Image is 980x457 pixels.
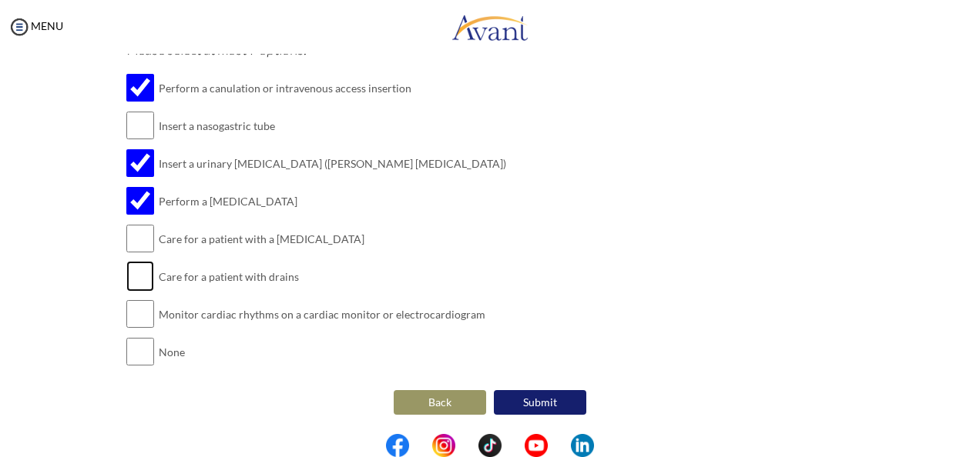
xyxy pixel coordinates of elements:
img: li.png [571,434,594,457]
td: Insert a nasogastric tube [159,107,506,145]
img: yt.png [525,434,548,457]
td: Monitor cardiac rhythms on a cardiac monitor or electrocardiogram [159,295,506,333]
button: Back [394,390,486,415]
img: icon-menu.png [8,15,31,38]
td: Care for a patient with a [MEDICAL_DATA] [159,220,506,258]
td: None [159,333,506,371]
img: blank.png [548,434,571,457]
td: Perform a canulation or intravenous access insertion [159,69,506,107]
img: logo.png [451,4,529,50]
img: blank.png [409,434,432,457]
img: fb.png [386,434,409,457]
button: Submit [494,390,586,415]
img: in.png [432,434,455,457]
td: Perform a [MEDICAL_DATA] [159,182,506,220]
img: blank.png [502,434,525,457]
img: tt.png [478,434,502,457]
a: MENU [8,19,63,32]
img: blank.png [455,434,478,457]
td: Insert a urinary [MEDICAL_DATA] ([PERSON_NAME] [MEDICAL_DATA]) [159,145,506,182]
td: Care for a patient with drains [159,258,506,295]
